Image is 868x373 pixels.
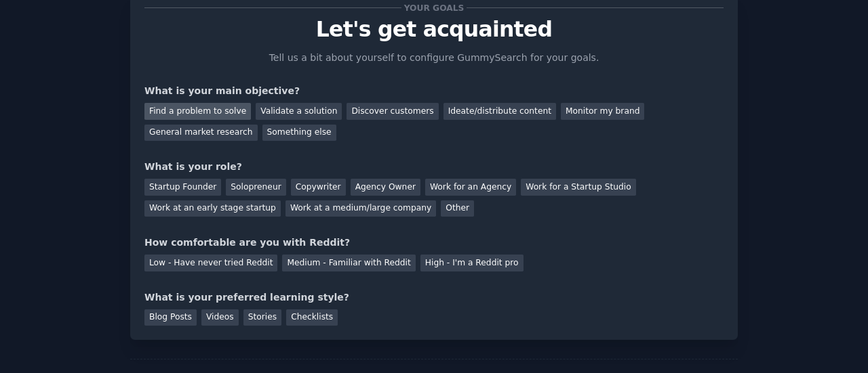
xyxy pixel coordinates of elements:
div: Copywriter [291,179,346,196]
div: Stories [243,309,281,326]
div: High - I'm a Reddit pro [420,255,524,271]
span: Your goals [401,1,467,15]
div: Validate a solution [256,103,342,120]
div: How comfortable are you with Reddit? [144,236,724,250]
div: Videos [201,309,239,326]
div: General market research [144,125,258,141]
div: Other [441,200,474,217]
div: Checklists [286,309,338,326]
div: Medium - Familiar with Reddit [282,255,415,271]
div: Work at an early stage startup [144,200,281,217]
div: Blog Posts [144,309,197,326]
div: Monitor my brand [561,103,644,120]
div: Work at a medium/large company [285,200,436,217]
div: Find a problem to solve [144,103,251,120]
div: Discover customers [347,103,438,120]
p: Tell us a bit about yourself to configure GummySearch for your goals. [263,51,605,65]
div: What is your role? [144,160,724,174]
div: Agency Owner [351,179,420,196]
div: What is your preferred learning style? [144,290,724,305]
div: Ideate/distribute content [443,103,556,120]
div: Work for an Agency [425,179,516,196]
div: Startup Founder [144,179,221,196]
div: Work for a Startup Studio [521,179,635,196]
div: Solopreneur [226,179,285,196]
div: Low - Have never tried Reddit [144,255,277,271]
div: Something else [262,125,336,141]
p: Let's get acquainted [144,18,724,41]
div: What is your main objective? [144,84,724,98]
